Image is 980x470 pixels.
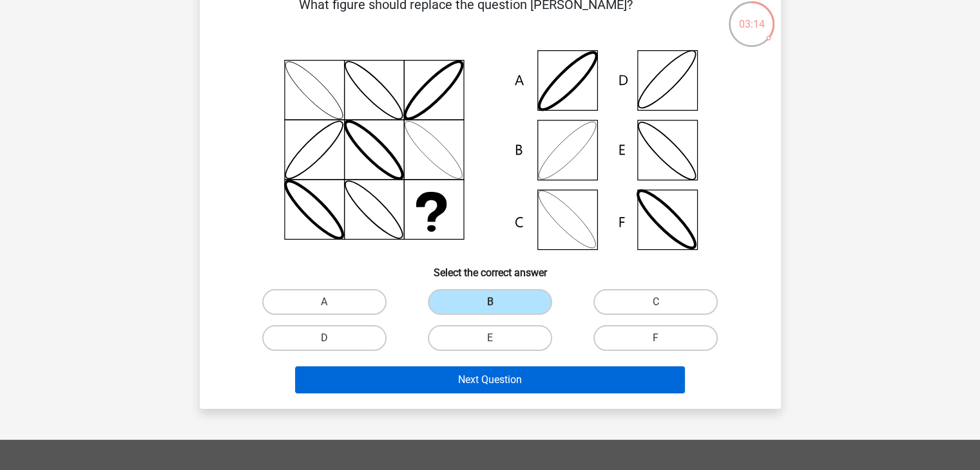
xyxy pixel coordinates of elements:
[220,256,760,279] h6: Select the correct answer
[262,289,387,315] label: A
[428,289,552,315] label: B
[593,325,718,351] label: F
[593,289,718,315] label: C
[428,325,552,351] label: E
[262,325,387,351] label: D
[295,366,685,393] button: Next Question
